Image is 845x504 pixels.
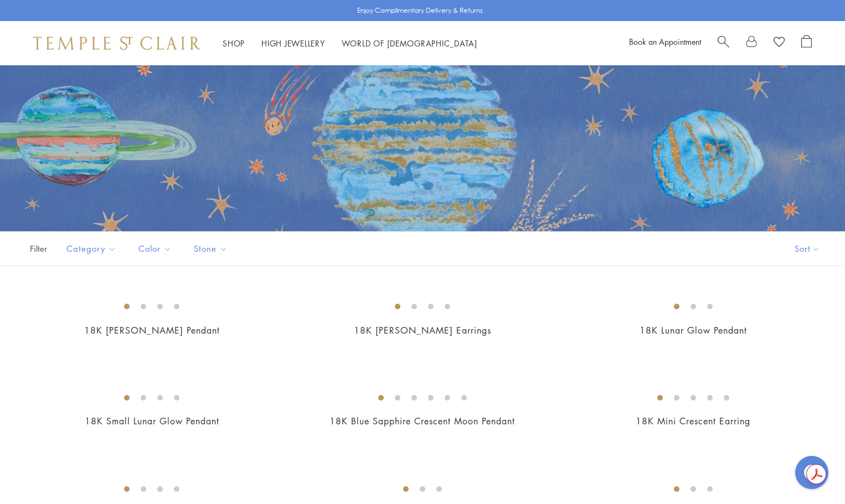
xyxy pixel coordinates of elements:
[329,415,515,427] a: 18K Blue Sapphire Crescent Moon Pendant
[61,242,125,256] span: Category
[223,38,245,49] a: ShopShop
[629,36,701,47] a: Book an Appointment
[718,35,729,51] a: Search
[130,236,180,261] button: Color
[58,236,125,261] button: Category
[790,452,834,493] iframe: Gorgias live chat messenger
[186,236,236,261] button: Stone
[636,415,750,427] a: 18K Mini Crescent Earring
[354,324,491,336] a: 18K [PERSON_NAME] Earrings
[770,232,845,266] button: Show sort by
[801,35,812,51] a: Open Shopping Bag
[342,38,477,49] a: World of [DEMOGRAPHIC_DATA]World of [DEMOGRAPHIC_DATA]
[133,242,180,256] span: Color
[357,5,483,16] p: Enjoy Complimentary Delivery & Returns
[223,37,477,50] nav: Main navigation
[188,242,236,256] span: Stone
[33,37,200,50] img: Temple St. Clair
[85,415,219,427] a: 18K Small Lunar Glow Pendant
[84,324,220,336] a: 18K [PERSON_NAME] Pendant
[774,35,785,51] a: View Wishlist
[640,324,747,336] a: 18K Lunar Glow Pendant
[261,38,325,49] a: High JewelleryHigh Jewellery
